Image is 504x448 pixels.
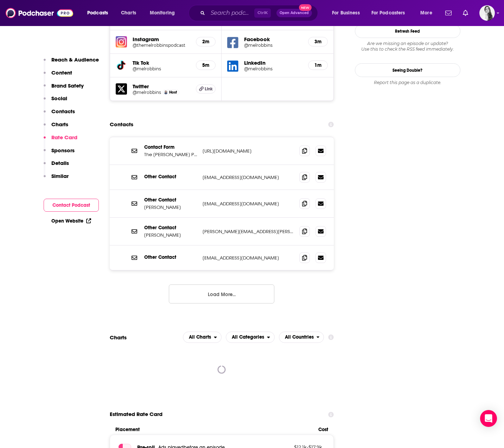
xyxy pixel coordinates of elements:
[244,59,302,66] h5: LinkedIn
[133,66,191,71] a: @melrobbins
[442,7,454,19] a: Show notifications dropdown
[51,218,91,224] a: Open Website
[51,147,75,154] p: Sponsors
[6,6,73,20] img: Podchaser - Follow, Share and Rate Podcasts
[196,84,216,94] a: Link
[110,118,133,131] h2: Contacts
[121,8,136,18] span: Charts
[280,11,309,15] span: Open Advanced
[285,335,314,340] span: All Countries
[44,160,69,173] button: Details
[144,232,197,238] p: [PERSON_NAME]
[318,427,328,433] span: Cost
[110,334,127,341] h2: Charts
[299,4,312,11] span: New
[44,134,77,147] button: Rate Card
[232,335,264,340] span: All Categories
[189,335,211,340] span: All Charts
[327,7,369,19] button: open menu
[133,43,191,48] a: @themelrobbinspodcast
[115,427,313,433] span: Placement
[203,201,294,207] p: [EMAIL_ADDRESS][DOMAIN_NAME]
[133,59,191,66] h5: Tik Tok
[279,332,324,343] h2: Countries
[44,199,99,212] button: Contact Podcast
[244,66,302,71] a: @melrobbins
[226,332,275,343] button: open menu
[144,174,197,180] p: Other Contact
[144,225,197,231] p: Other Contact
[355,80,460,85] div: Report this page as a duplicate.
[51,56,99,63] p: Reach & Audience
[44,108,75,121] button: Contacts
[420,8,432,18] span: More
[133,90,161,95] a: @melrobbins
[479,5,495,21] img: User Profile
[244,43,302,48] a: @melrobbins
[415,7,441,19] button: open menu
[479,5,495,21] button: Show profile menu
[202,62,210,68] h5: 5m
[254,8,271,18] span: Ctrl K
[460,7,471,19] a: Show notifications dropdown
[116,36,127,47] img: iconImage
[44,147,75,160] button: Sponsors
[144,197,197,203] p: Other Contact
[203,174,294,180] p: [EMAIL_ADDRESS][DOMAIN_NAME]
[183,332,222,343] h2: Platforms
[480,410,497,427] div: Open Intercom Messenger
[226,332,275,343] h2: Categories
[355,41,460,52] div: Are we missing an episode or update? Use this to check the RSS feed immediately.
[203,148,294,154] p: [URL][DOMAIN_NAME]
[44,56,99,69] button: Reach & Audience
[371,8,405,18] span: For Podcasters
[202,39,210,45] h5: 2m
[169,90,177,95] span: Host
[144,204,197,210] p: [PERSON_NAME]
[44,173,69,186] button: Similar
[203,255,294,261] p: [EMAIL_ADDRESS][DOMAIN_NAME]
[116,7,140,19] a: Charts
[44,82,84,95] button: Brand Safety
[355,63,460,77] a: Seeing Double?
[51,121,68,128] p: Charts
[208,7,254,19] input: Search podcasts, credits, & more...
[150,8,175,18] span: Monitoring
[51,173,69,179] p: Similar
[332,8,360,18] span: For Business
[183,332,222,343] button: open menu
[164,90,168,94] img: Mel Robbins
[144,254,197,260] p: Other Contact
[133,83,191,90] h5: Twitter
[195,5,325,21] div: Search podcasts, credits, & more...
[51,108,75,115] p: Contacts
[144,152,197,158] p: The [PERSON_NAME] Podcast Contact Form
[144,144,197,150] p: Contact Form
[110,408,162,421] span: Estimated Rate Card
[355,24,460,38] button: Refresh Feed
[51,82,84,89] p: Brand Safety
[44,121,68,134] button: Charts
[169,284,274,303] button: Load More...
[367,7,415,19] button: open menu
[279,332,324,343] button: open menu
[205,86,213,92] span: Link
[51,160,69,166] p: Details
[87,8,108,18] span: Podcasts
[51,134,77,141] p: Rate Card
[244,36,302,43] h5: Facebook
[51,69,72,76] p: Content
[314,39,322,45] h5: 3m
[51,95,67,102] p: Social
[145,7,184,19] button: open menu
[203,229,294,235] p: [PERSON_NAME][EMAIL_ADDRESS][PERSON_NAME][DOMAIN_NAME]
[44,95,67,108] button: Social
[314,62,322,68] h5: 1m
[82,7,117,19] button: open menu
